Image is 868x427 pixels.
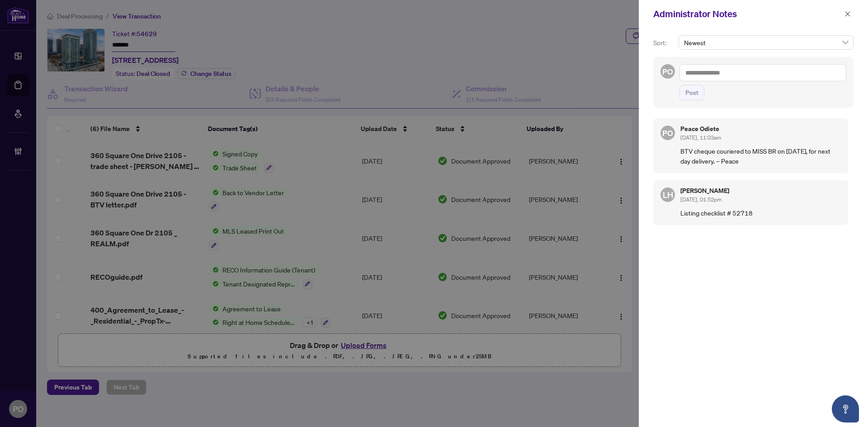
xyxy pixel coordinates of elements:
span: Newest [684,36,848,49]
button: Open asap [832,395,859,422]
h5: [PERSON_NAME] [680,188,841,194]
span: PO [662,127,673,139]
span: close [844,11,851,17]
p: Sort: [653,38,675,48]
span: PO [662,65,673,77]
span: [DATE], 01:52pm [680,196,722,203]
h5: Peace Odiete [680,126,841,132]
p: Listing checklist # 52718 [680,208,841,218]
button: Post [679,85,704,100]
p: BTV cheque couriered to MISS BR on [DATE], for next day delivery. – Peace [680,146,841,166]
span: LH [663,188,673,201]
span: [DATE], 11:03am [680,134,721,141]
div: Administrator Notes [653,7,842,21]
